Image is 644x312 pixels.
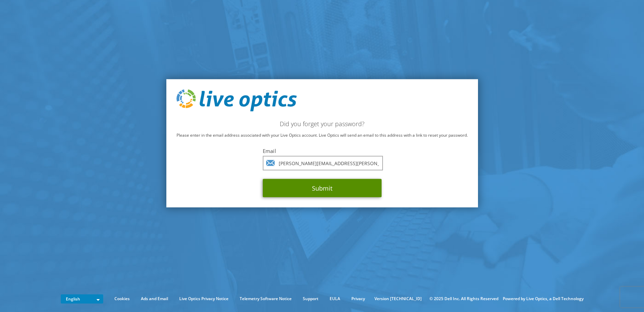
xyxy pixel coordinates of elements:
li: Version [TECHNICAL_ID] [371,295,425,303]
a: Telemetry Software Notice [235,295,297,303]
h2: Did you forget your password? [177,120,468,128]
img: live_optics_svg.svg [177,89,297,112]
a: Ads and Email [136,295,173,303]
a: Live Optics Privacy Notice [174,295,234,303]
li: © 2025 Dell Inc. All Rights Reserved [426,295,502,303]
button: Submit [263,179,382,197]
li: Powered by Live Optics, a Dell Technology [503,295,584,303]
a: Support [298,295,324,303]
label: Email [263,148,382,154]
a: Cookies [109,295,135,303]
p: Please enter in the email address associated with your Live Optics account. Live Optics will send... [177,132,468,139]
a: EULA [325,295,345,303]
a: Privacy [346,295,370,303]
